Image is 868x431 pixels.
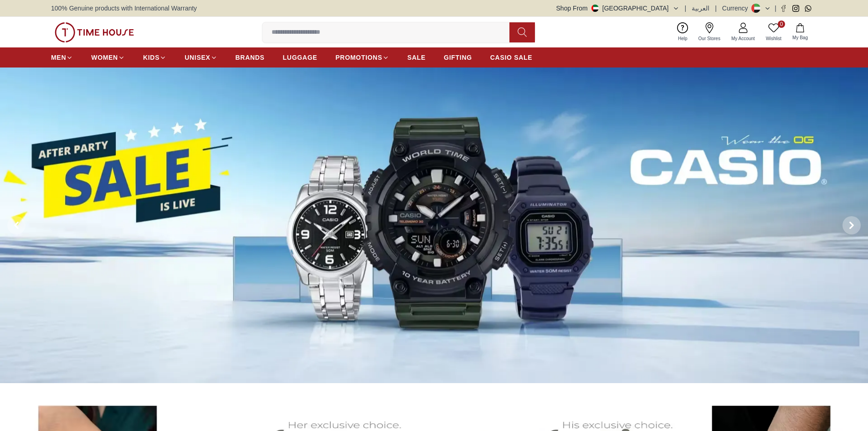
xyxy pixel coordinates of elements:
[673,21,693,44] a: Help
[780,5,787,12] a: Facebook
[143,49,166,66] a: KIDS
[283,53,318,62] span: LUGGAGE
[185,49,217,66] a: UNISEX
[51,49,73,66] a: MEN
[51,4,197,13] span: 100% Genuine products with International Warranty
[91,53,118,62] span: WOMEN
[722,4,752,13] div: Currency
[185,53,210,62] span: UNISEX
[728,35,759,42] span: My Account
[143,53,159,62] span: KIDS
[695,35,724,42] span: Our Stores
[335,53,382,62] span: PROMOTIONS
[236,53,265,62] span: BRANDS
[674,35,691,42] span: Help
[407,53,426,62] span: SALE
[236,49,265,66] a: BRANDS
[91,49,125,66] a: WOMEN
[762,35,785,42] span: Wishlist
[775,4,776,13] span: |
[792,5,799,12] a: Instagram
[444,53,472,62] span: GIFTING
[556,4,679,13] button: Shop From[GEOGRAPHIC_DATA]
[55,22,134,42] img: ...
[787,21,813,43] button: My Bag
[591,5,599,12] img: United Arab Emirates
[778,21,785,28] span: 0
[760,21,787,44] a: 0Wishlist
[805,5,812,12] a: Whatsapp
[685,4,687,13] span: |
[693,21,726,44] a: Our Stores
[692,4,709,13] button: العربية
[283,49,318,66] a: LUGGAGE
[335,49,389,66] a: PROMOTIONS
[407,49,426,66] a: SALE
[490,53,533,62] span: CASIO SALE
[789,34,812,41] span: My Bag
[51,53,66,62] span: MEN
[715,4,717,13] span: |
[490,49,533,66] a: CASIO SALE
[444,49,472,66] a: GIFTING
